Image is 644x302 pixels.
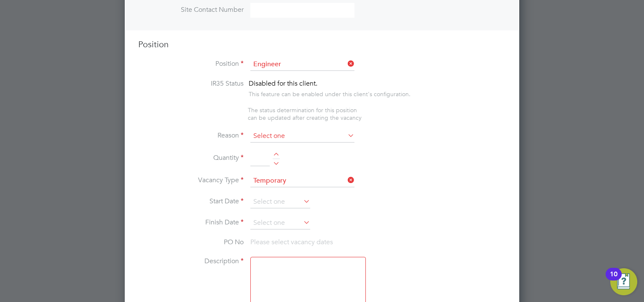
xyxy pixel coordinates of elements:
[249,88,411,98] div: This feature can be enabled under this client's configuration.
[250,196,310,208] input: Select one
[138,154,244,162] label: Quantity
[250,217,310,229] input: Select one
[250,130,354,143] input: Select one
[138,197,244,206] label: Start Date
[138,59,244,68] label: Position
[138,39,506,50] h3: Position
[250,238,333,246] span: Please select vacancy dates
[138,257,244,266] label: Description
[250,58,354,71] input: Search for...
[249,79,317,88] span: Disabled for this client.
[138,131,244,140] label: Reason
[138,238,244,247] label: PO No
[138,218,244,227] label: Finish Date
[250,175,354,187] input: Select one
[248,106,362,121] span: The status determination for this position can be updated after creating the vacancy
[610,274,617,285] div: 10
[138,79,244,88] label: IR35 Status
[138,176,244,185] label: Vacancy Type
[138,5,244,14] label: Site Contact Number
[610,268,637,295] button: Open Resource Center, 10 new notifications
